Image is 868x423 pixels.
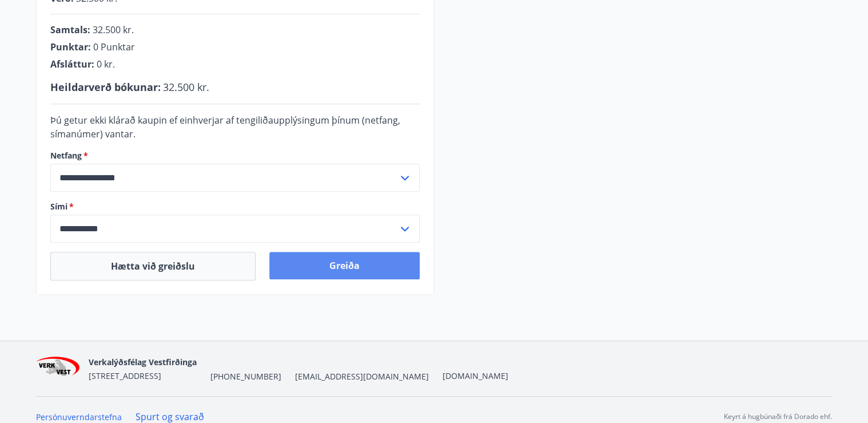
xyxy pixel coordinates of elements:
[50,201,420,212] label: Sími
[50,80,161,94] span: Heildarverð bókunar :
[295,371,429,382] span: [EMAIL_ADDRESS][DOMAIN_NAME]
[97,58,115,70] span: 0 kr.
[50,150,420,161] label: Netfang
[50,114,400,140] span: Þú getur ekki klárað kaupin ef einhverjar af tengiliðaupplýsingum þínum (netfang, símanúmer) vantar.
[136,410,204,423] a: Spurt og svarað
[89,370,161,381] span: [STREET_ADDRESS]
[36,357,79,381] img: jihgzMk4dcgjRAW2aMgpbAqQEG7LZi0j9dOLAUvz.png
[93,41,135,53] span: 0 Punktar
[50,58,94,70] span: Afsláttur :
[89,357,197,367] span: Verkalýðsfélag Vestfirðinga
[93,23,134,36] span: 32.500 kr.
[443,370,508,381] a: [DOMAIN_NAME]
[36,412,122,422] a: Persónuverndarstefna
[163,80,209,94] span: 32.500 kr.
[50,252,256,280] button: Hætta við greiðslu
[50,41,91,53] span: Punktar :
[724,412,832,422] p: Keyrt á hugbúnaði frá Dorado ehf.
[50,23,90,36] span: Samtals :
[210,371,281,382] span: [PHONE_NUMBER]
[269,252,420,279] button: Greiða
